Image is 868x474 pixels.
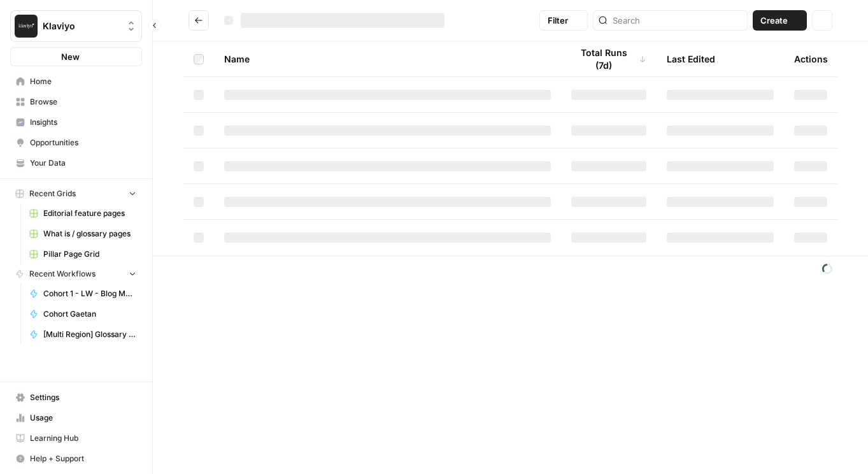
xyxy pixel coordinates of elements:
[61,50,80,63] span: New
[43,248,136,260] span: Pillar Page Grid
[30,412,136,424] span: Usage
[10,112,142,133] a: Insights
[30,433,136,444] span: Learning Hub
[30,117,136,128] span: Insights
[24,224,142,244] a: What is / glossary pages
[760,14,788,27] span: Create
[753,10,807,31] button: Create
[10,387,142,408] a: Settings
[10,184,142,203] button: Recent Grids
[10,428,142,449] a: Learning Hub
[43,228,136,240] span: What is / glossary pages
[24,304,142,324] a: Cohort Gaetan
[10,47,142,66] button: New
[30,453,136,464] span: Help + Support
[794,41,828,76] div: Actions
[15,15,38,38] img: Klaviyo Logo
[10,92,142,112] a: Browse
[10,71,142,92] a: Home
[571,41,646,76] div: Total Runs (7d)
[613,14,742,27] input: Search
[30,96,136,108] span: Browse
[667,41,715,76] div: Last Edited
[10,10,142,42] button: Workspace: Klaviyo
[189,10,209,31] button: Go back
[10,449,142,469] button: Help + Support
[539,10,588,31] button: Filter
[43,208,136,219] span: Editorial feature pages
[43,288,136,299] span: Cohort 1 - LW - Blog Meta Description Homework
[43,329,136,340] span: [Multi Region] Glossary Page
[10,408,142,428] a: Usage
[43,20,120,32] span: Klaviyo
[24,244,142,264] a: Pillar Page Grid
[43,308,136,320] span: Cohort Gaetan
[24,284,142,304] a: Cohort 1 - LW - Blog Meta Description Homework
[30,157,136,169] span: Your Data
[30,137,136,148] span: Opportunities
[24,324,142,345] a: [Multi Region] Glossary Page
[10,153,142,173] a: Your Data
[10,133,142,153] a: Opportunities
[10,264,142,284] button: Recent Workflows
[30,76,136,87] span: Home
[548,14,568,27] span: Filter
[224,41,551,76] div: Name
[29,268,96,280] span: Recent Workflows
[29,188,76,199] span: Recent Grids
[24,203,142,224] a: Editorial feature pages
[30,392,136,403] span: Settings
